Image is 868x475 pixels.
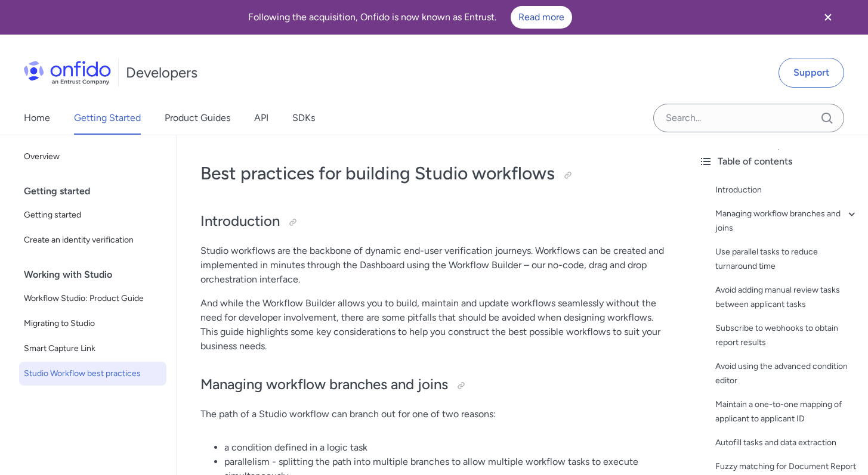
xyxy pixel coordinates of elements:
[699,154,858,169] div: Table of contents
[200,375,665,395] h2: Managing workflow branches and joins
[24,316,162,331] span: Migrating to Studio
[24,150,162,164] span: Overview
[511,6,572,29] a: Read more
[779,58,844,88] a: Support
[19,203,166,227] a: Getting started
[200,296,665,353] p: And while the Workflow Builder allows you to build, maintain and update workflows seamlessly with...
[24,208,162,222] span: Getting started
[24,367,162,381] span: Studio Workflow best practices
[200,212,665,232] h2: Introduction
[19,337,166,361] a: Smart Capture Link
[74,101,141,135] a: Getting Started
[292,101,315,135] a: SDKs
[24,341,162,356] span: Smart Capture Link
[24,233,162,247] span: Create an identity verification
[24,263,171,287] div: Working with Studio
[821,10,835,24] svg: Close banner
[200,244,665,287] p: Studio workflows are the backbone of dynamic end-user verification journeys. Workflows can be cre...
[715,183,858,197] a: Introduction
[19,312,166,336] a: Migrating to Studio
[224,440,665,455] li: a condition defined in a logic task
[200,407,665,421] p: The path of a Studio workflow can branch out for one of two reasons:
[715,321,858,350] a: Subscribe to webhooks to obtain report results
[715,283,858,312] a: Avoid adding manual review tasks between applicant tasks
[24,179,171,203] div: Getting started
[14,6,806,29] div: Following the acquisition, Onfido is now known as Entrust.
[200,162,665,185] h1: Best practices for building Studio workflows
[19,287,166,311] a: Workflow Studio: Product Guide
[715,359,858,388] a: Avoid using the advanced condition editor
[24,61,111,85] img: Onfido Logo
[715,436,858,450] a: Autofill tasks and data extraction
[126,63,197,82] h1: Developers
[715,245,858,274] a: Use parallel tasks to reduce turnaround time
[24,101,50,135] a: Home
[165,101,230,135] a: Product Guides
[254,101,268,135] a: API
[19,145,166,169] a: Overview
[19,228,166,252] a: Create an identity verification
[653,104,844,132] input: Onfido search input field
[24,291,162,306] span: Workflow Studio: Product Guide
[715,398,858,426] a: Maintain a one-to-one mapping of applicant to applicant ID
[715,207,858,235] a: Managing workflow branches and joins
[19,362,166,386] a: Studio Workflow best practices
[806,2,850,32] button: Close banner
